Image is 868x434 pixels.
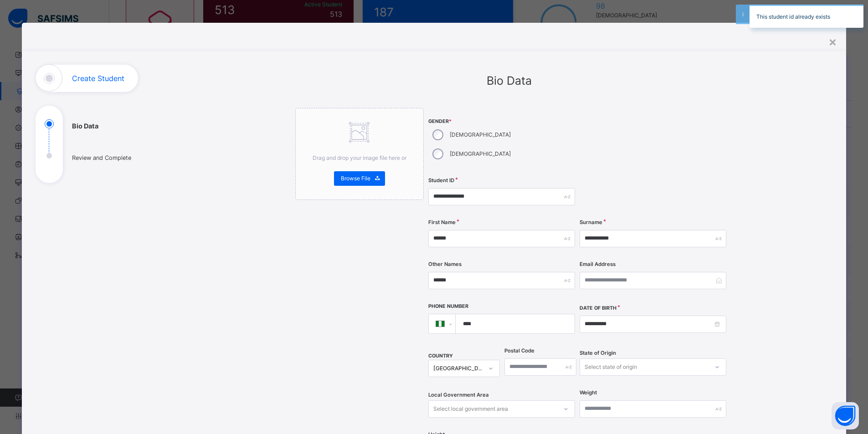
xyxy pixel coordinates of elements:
span: Gender [428,118,575,125]
label: Phone Number [428,303,468,310]
label: [DEMOGRAPHIC_DATA] [450,150,511,158]
div: Select state of origin [585,358,637,376]
label: Surname [580,219,602,226]
span: Local Government Area [428,391,489,399]
label: Date of Birth [580,305,616,312]
span: COUNTRY [428,353,453,359]
div: [GEOGRAPHIC_DATA] [433,364,483,373]
label: Student ID [428,177,454,184]
label: Email Address [580,260,616,268]
div: Select local government area [433,400,508,418]
span: State of Origin [580,349,616,357]
span: Browse File [341,174,370,183]
h1: Create Student [72,75,124,82]
div: This student id already exists [750,5,863,28]
label: First Name [428,219,456,226]
label: Postal Code [504,347,534,355]
div: × [828,32,837,51]
label: [DEMOGRAPHIC_DATA] [450,131,511,139]
button: Open asap [832,402,859,429]
label: Weight [580,389,597,397]
label: Other Names [428,260,462,268]
span: Bio Data [487,74,532,87]
span: Drag and drop your image file here or [313,154,406,161]
div: Drag and drop your image file here orBrowse File [295,108,424,200]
